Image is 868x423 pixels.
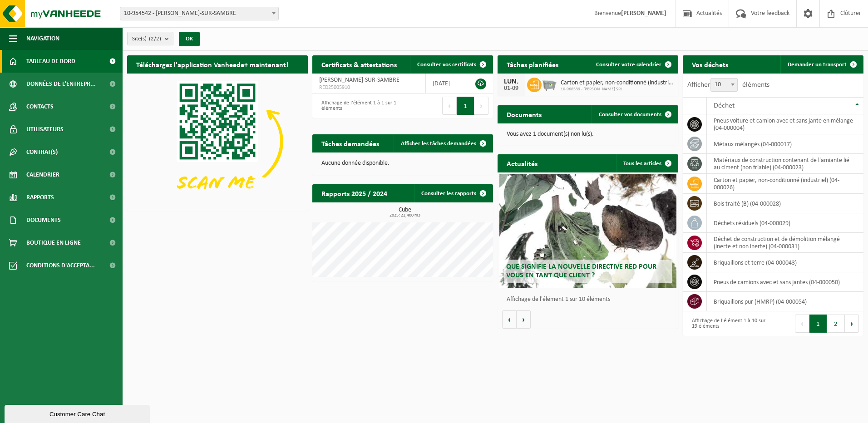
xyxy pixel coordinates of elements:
span: Données de l'entrepr... [26,73,96,95]
h2: Téléchargez l'application Vanheede+ maintenant! [127,55,297,73]
span: Calendrier [26,163,59,186]
span: 10-954542 - SNEESSENS BERNARD - JEMEPPE-SUR-SAMBRE [120,7,278,20]
a: Tous les articles [616,154,677,172]
h2: Vos déchets [683,55,737,73]
label: Afficher éléments [687,81,769,89]
a: Consulter vos certificats [410,55,492,74]
td: pneus de camions avec et sans jantes (04-000050) [707,272,863,292]
p: Vous avez 1 document(s) non lu(s). [507,131,669,138]
span: Rapports [26,186,54,209]
h2: Rapports 2025 / 2024 [312,184,396,202]
button: Next [474,97,488,115]
span: 10 [710,78,738,92]
p: Aucune donnée disponible. [321,160,484,167]
span: 2025: 22,400 m3 [317,213,493,218]
button: Previous [795,315,809,333]
button: 2 [827,315,845,333]
h2: Tâches planifiées [498,55,567,73]
iframe: chat widget [5,403,152,423]
div: Affichage de l'élément 1 à 1 sur 1 éléments [317,96,398,116]
span: Contrat(s) [26,141,58,163]
img: WB-2500-GAL-GY-01 [542,76,557,92]
td: briquaillons et terre (04-000043) [707,253,863,272]
button: 1 [809,315,827,333]
button: Site(s)(2/2) [127,32,173,45]
span: [PERSON_NAME]-SUR-SAMBRE [319,77,399,84]
count: (2/2) [149,36,161,42]
div: Affichage de l'élément 1 à 10 sur 19 éléments [687,314,769,334]
div: 01-09 [502,85,520,92]
a: Consulter votre calendrier [589,55,677,74]
a: Que signifie la nouvelle directive RED pour vous en tant que client ? [499,174,676,288]
button: Next [845,315,859,333]
span: Contacts [26,95,54,118]
td: bois traité (B) (04-000028) [707,194,863,213]
p: Affichage de l'élément 1 sur 10 éléments [507,296,674,303]
button: Volgende [517,310,531,329]
span: Site(s) [132,32,161,46]
td: métaux mélangés (04-000017) [707,134,863,154]
button: Vorige [502,310,517,329]
td: pneus voiture et camion avec et sans jante en mélange (04-000004) [707,114,863,134]
a: Consulter vos documents [592,105,677,123]
a: Demander un transport [780,55,863,74]
strong: [PERSON_NAME] [621,10,666,17]
td: déchets résiduels (04-000029) [707,213,863,233]
span: Déchet [714,102,735,109]
h2: Tâches demandées [312,134,388,152]
span: Utilisateurs [26,118,64,141]
h2: Documents [498,105,551,123]
button: OK [179,32,200,46]
img: Download de VHEPlus App [127,74,308,209]
h2: Actualités [498,154,547,172]
span: Navigation [26,27,59,50]
span: Conditions d'accepta... [26,254,95,277]
h2: Certificats & attestations [312,55,406,73]
a: Afficher les tâches demandées [394,134,492,152]
td: déchet de construction et de démolition mélangé (inerte et non inerte) (04-000031) [707,233,863,253]
button: 1 [457,97,474,115]
td: matériaux de construction contenant de l'amiante lié au ciment (non friable) (04-000023) [707,154,863,174]
span: 10-968539 - [PERSON_NAME] SRL [561,87,674,92]
span: Demander un transport [788,62,847,68]
td: carton et papier, non-conditionné (industriel) (04-000026) [707,174,863,194]
td: briquaillons pur (HMRP) (04-000054) [707,292,863,311]
span: Consulter vos documents [599,112,661,118]
h3: Cube [317,207,493,218]
span: 10-954542 - SNEESSENS BERNARD - JEMEPPE-SUR-SAMBRE [120,7,279,20]
span: Afficher les tâches demandées [401,141,476,147]
span: RED25005910 [319,84,419,91]
td: [DATE] [426,74,466,93]
span: Carton et papier, non-conditionné (industriel) [561,79,674,87]
span: Boutique en ligne [26,231,81,254]
span: Consulter votre calendrier [596,62,661,68]
span: Tableau de bord [26,50,75,73]
span: Consulter vos certificats [417,62,476,68]
span: Documents [26,209,61,231]
div: LUN. [502,78,520,85]
button: Previous [442,97,457,115]
a: Consulter les rapports [414,184,492,202]
span: 10 [711,79,737,91]
span: Que signifie la nouvelle directive RED pour vous en tant que client ? [506,263,656,279]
